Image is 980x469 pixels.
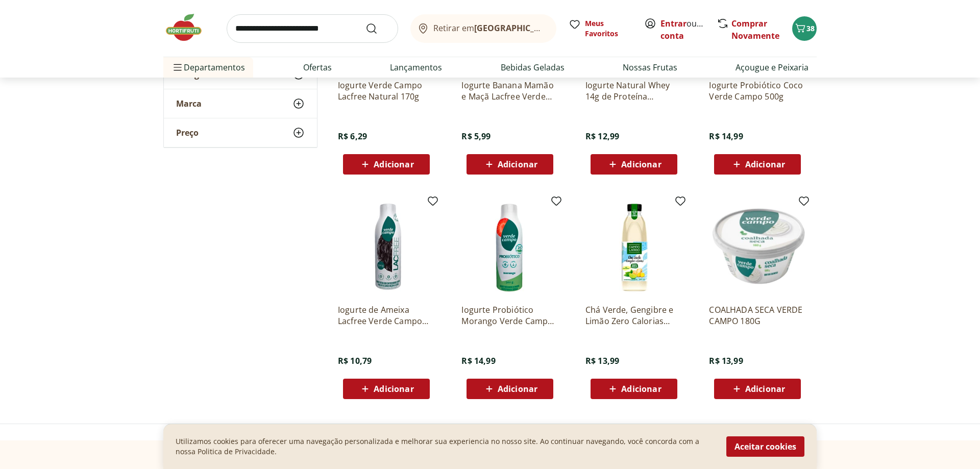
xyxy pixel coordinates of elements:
input: search [227,14,398,43]
span: Adicionar [374,385,413,393]
button: Adicionar [467,379,553,399]
button: Adicionar [343,379,430,399]
span: R$ 5,99 [461,131,491,142]
span: R$ 13,99 [709,355,743,366]
button: Adicionar [467,154,553,175]
img: Iogurte de Ameixa Lacfree Verde Campo 500g [338,199,435,296]
a: Meus Favoritos [569,18,632,39]
button: Menu [171,55,184,80]
a: Açougue e Peixaria [736,61,808,73]
span: Adicionar [498,385,537,393]
span: R$ 12,99 [585,131,619,142]
span: Retirar em [433,23,546,33]
span: Preço [176,128,199,138]
span: R$ 6,29 [338,131,367,142]
button: Marca [164,89,317,118]
button: Retirar em[GEOGRAPHIC_DATA]/[GEOGRAPHIC_DATA] [410,14,556,43]
p: Utilizamos cookies para oferecer uma navegação personalizada e melhorar sua experiencia no nosso ... [176,436,714,457]
a: Iogurte Verde Campo Lacfree Natural 170g [338,80,435,102]
span: 38 [806,23,815,33]
button: Adicionar [591,379,677,399]
a: Ofertas [303,61,332,73]
button: Adicionar [591,154,677,175]
a: Entrar [660,18,687,29]
a: Criar conta [660,18,717,41]
span: Adicionar [745,385,785,393]
img: Chá Verde, Gengibre e Limão Zero Calorias Campo Largo 900Ml [585,199,682,296]
a: Iogurte Probiótico Morango Verde Campo 500g [461,304,558,327]
a: Iogurte Natural Whey 14g de Proteína Jabuticaba Verde Campo 250g [585,80,682,102]
button: Carrinho [792,16,817,41]
a: Iogurte de Ameixa Lacfree Verde Campo 500g [338,304,435,327]
button: Submit Search [365,22,390,35]
span: R$ 10,79 [338,355,372,366]
a: Iogurte Probiótico Coco Verde Campo 500g [709,80,806,102]
span: Meus Favoritos [585,18,632,39]
a: Iogurte Banana Mamão e Maçã Lacfree Verde Campo 140G [461,80,558,102]
span: R$ 13,99 [585,355,619,366]
span: Adicionar [621,160,661,168]
span: Adicionar [745,160,785,168]
button: Preço [164,118,317,147]
button: Adicionar [714,154,801,175]
a: Nossas Frutas [623,61,677,73]
span: Marca [176,98,202,109]
button: Adicionar [714,379,801,399]
a: Lançamentos [390,61,442,73]
button: Adicionar [343,154,430,175]
span: Adicionar [374,160,413,168]
button: Aceitar cookies [726,436,804,457]
span: R$ 14,99 [461,355,495,366]
span: R$ 14,99 [709,131,743,142]
b: [GEOGRAPHIC_DATA]/[GEOGRAPHIC_DATA] [474,22,646,34]
a: COALHADA SECA VERDE CAMPO 180G [709,304,806,327]
span: Adicionar [621,385,661,393]
a: Bebidas Geladas [501,61,565,73]
span: Adicionar [498,160,537,168]
a: Comprar Novamente [731,18,779,41]
img: Hortifruti [163,12,214,43]
img: Iogurte Probiótico Morango Verde Campo 500g [461,199,558,296]
span: ou [660,17,706,42]
a: Chá Verde, Gengibre e Limão Zero Calorias Campo Largo 900Ml [585,304,682,327]
img: COALHADA SECA VERDE CAMPO 180G [709,199,806,296]
span: Departamentos [171,55,245,80]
